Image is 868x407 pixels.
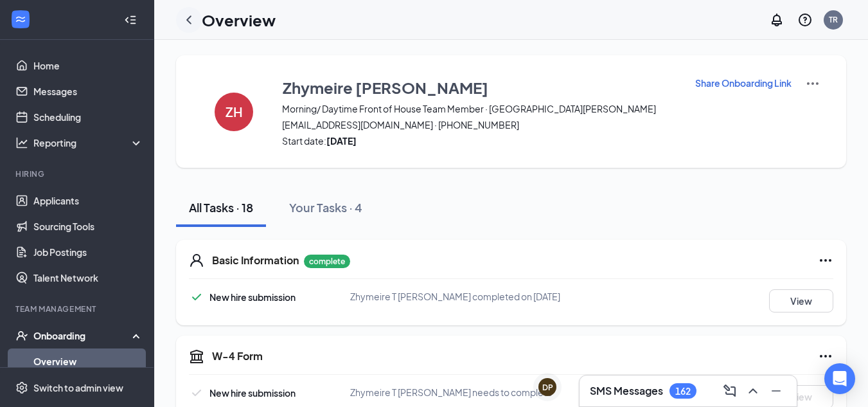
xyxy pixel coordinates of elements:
[33,78,143,104] a: Messages
[282,134,678,147] span: Start date:
[350,386,553,398] span: Zhymeire T [PERSON_NAME] needs to complete
[745,383,761,399] svg: ChevronUp
[33,329,132,342] div: Onboarding
[33,53,143,78] a: Home
[675,386,691,397] div: 162
[189,385,204,401] svg: Checkmark
[33,104,143,130] a: Scheduling
[189,199,253,215] div: All Tasks · 18
[226,107,243,116] h4: ZH
[797,12,813,28] svg: QuestionInfo
[181,12,197,28] svg: ChevronLeft
[722,383,738,399] svg: ComposeMessage
[768,383,784,399] svg: Minimize
[189,253,204,268] svg: User
[15,329,28,342] svg: UserCheck
[209,387,296,399] span: New hire submission
[766,381,786,401] button: Minimize
[590,384,663,398] h3: SMS Messages
[818,253,833,268] svg: Ellipses
[14,13,27,26] svg: WorkstreamLogo
[33,213,143,239] a: Sourcing Tools
[124,14,137,26] svg: Collapse
[326,135,357,147] strong: [DATE]
[282,102,678,115] span: Morning/ Daytime Front of House Team Member · [GEOGRAPHIC_DATA][PERSON_NAME]
[824,363,855,394] div: Open Intercom Messenger
[15,381,28,394] svg: Settings
[743,381,763,401] button: ChevronUp
[818,348,833,364] svg: Ellipses
[202,76,266,147] button: ZH
[805,76,820,91] img: More Actions
[829,14,838,25] div: TR
[202,9,276,31] h1: Overview
[350,291,560,302] span: Zhymeire T [PERSON_NAME] completed on [DATE]
[542,382,553,393] div: DP
[282,76,678,99] button: Zhymeire [PERSON_NAME]
[695,77,792,89] p: Share Onboarding Link
[212,253,299,267] h5: Basic Information
[695,76,792,90] button: Share Onboarding Link
[209,291,296,303] span: New hire submission
[15,136,28,149] svg: Analysis
[33,265,143,291] a: Talent Network
[283,77,488,98] h3: Zhymeire [PERSON_NAME]
[15,303,141,314] div: Team Management
[189,348,204,364] svg: TaxGovernmentIcon
[289,199,362,215] div: Your Tasks · 4
[33,188,143,213] a: Applicants
[189,289,204,305] svg: Checkmark
[282,118,678,131] span: [EMAIL_ADDRESS][DOMAIN_NAME] · [PHONE_NUMBER]
[15,168,141,179] div: Hiring
[304,255,350,268] p: complete
[33,381,123,394] div: Switch to admin view
[33,136,144,149] div: Reporting
[33,348,143,374] a: Overview
[720,381,740,401] button: ComposeMessage
[769,12,784,28] svg: Notifications
[769,289,833,312] button: View
[212,349,263,363] h5: W-4 Form
[33,239,143,265] a: Job Postings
